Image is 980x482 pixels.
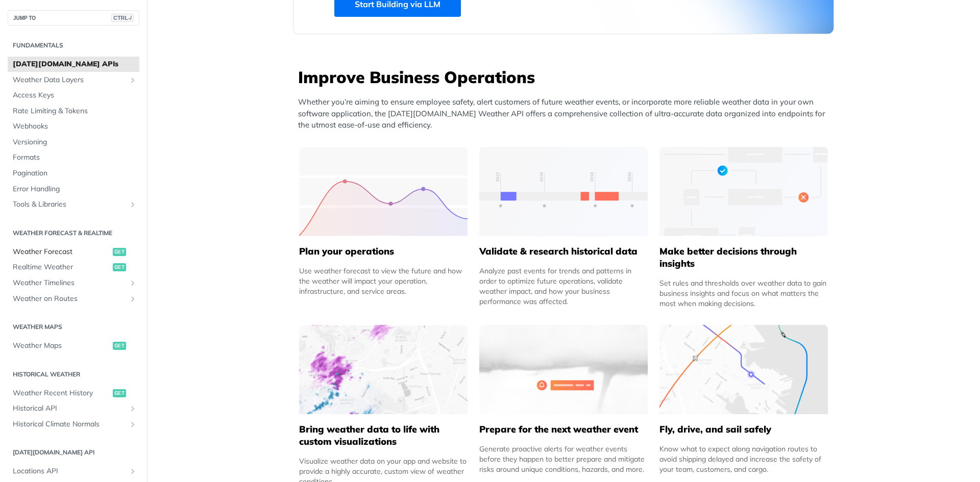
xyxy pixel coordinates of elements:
a: Weather TimelinesShow subpages for Weather Timelines [8,275,139,291]
span: get [113,263,126,271]
span: Access Keys [13,90,137,100]
span: [DATE][DOMAIN_NAME] APIs [13,59,137,69]
span: Tools & Libraries [13,199,126,210]
h2: [DATE][DOMAIN_NAME] API [8,448,139,457]
span: get [113,342,126,350]
img: 2c0a313-group-496-12x.svg [479,325,648,414]
span: get [113,248,126,256]
button: Show subpages for Historical Climate Normals [129,420,137,428]
div: Analyze past events for trends and patterns in order to optimize future operations, validate weat... [479,266,648,307]
span: Weather Maps [13,341,110,351]
a: Locations APIShow subpages for Locations API [8,464,139,479]
h5: Plan your operations [299,245,468,258]
h5: Validate & research historical data [479,245,648,258]
span: Historical API [13,403,126,414]
span: Webhooks [13,121,137,132]
img: 39565e8-group-4962x.svg [299,147,468,236]
span: Historical Climate Normals [13,419,126,429]
h5: Make better decisions through insights [659,245,828,270]
div: Know what to expect along navigation routes to avoid shipping delayed and increase the safety of ... [659,444,828,474]
img: 994b3d6-mask-group-32x.svg [659,325,828,414]
div: Generate proactive alerts for weather events before they happen to better prepare and mitigate ri... [479,444,648,474]
a: Weather Data LayersShow subpages for Weather Data Layers [8,72,139,88]
img: 4463876-group-4982x.svg [299,325,468,414]
a: Pagination [8,166,139,181]
a: Historical APIShow subpages for Historical API [8,401,139,416]
a: Webhooks [8,119,139,134]
span: Formats [13,153,137,163]
span: get [113,389,126,397]
a: Error Handling [8,182,139,197]
span: CTRL-/ [111,14,134,22]
a: Weather Mapsget [8,338,139,353]
h5: Prepare for the next weather event [479,423,648,436]
h2: Weather Forecast & realtime [8,229,139,238]
button: Show subpages for Historical API [129,404,137,413]
span: Weather on Routes [13,294,126,304]
h2: Historical Weather [8,370,139,379]
span: Rate Limiting & Tokens [13,106,137,116]
span: Weather Timelines [13,278,126,288]
button: Show subpages for Weather on Routes [129,295,137,303]
a: [DATE][DOMAIN_NAME] APIs [8,57,139,72]
h2: Weather Maps [8,322,139,332]
button: Show subpages for Weather Data Layers [129,76,137,84]
a: Weather Forecastget [8,244,139,260]
button: Show subpages for Weather Timelines [129,279,137,287]
button: Show subpages for Tools & Libraries [129,200,137,209]
a: Weather Recent Historyget [8,386,139,401]
h2: Fundamentals [8,41,139,50]
span: Weather Forecast [13,247,110,257]
span: Weather Data Layers [13,75,126,85]
span: Versioning [13,137,137,147]
h5: Bring weather data to life with custom visualizations [299,423,468,448]
img: 13d7ca0-group-496-2.svg [479,147,648,236]
p: Whether you’re aiming to ensure employee safety, alert customers of future weather events, or inc... [298,96,834,131]
a: Formats [8,150,139,165]
h3: Improve Business Operations [298,66,834,88]
a: Access Keys [8,88,139,103]
img: a22d113-group-496-32x.svg [659,147,828,236]
div: Use weather forecast to view the future and how the weather will impact your operation, infrastru... [299,266,468,296]
button: JUMP TOCTRL-/ [8,10,139,26]
a: Historical Climate NormalsShow subpages for Historical Climate Normals [8,417,139,432]
span: Weather Recent History [13,388,110,398]
h5: Fly, drive, and sail safely [659,423,828,436]
button: Show subpages for Locations API [129,467,137,475]
div: Set rules and thresholds over weather data to gain business insights and focus on what matters th... [659,278,828,309]
a: Realtime Weatherget [8,260,139,275]
span: Error Handling [13,184,137,194]
span: Locations API [13,466,126,476]
a: Tools & LibrariesShow subpages for Tools & Libraries [8,197,139,212]
span: Realtime Weather [13,262,110,272]
a: Rate Limiting & Tokens [8,104,139,119]
a: Weather on RoutesShow subpages for Weather on Routes [8,291,139,307]
span: Pagination [13,168,137,179]
a: Versioning [8,135,139,150]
